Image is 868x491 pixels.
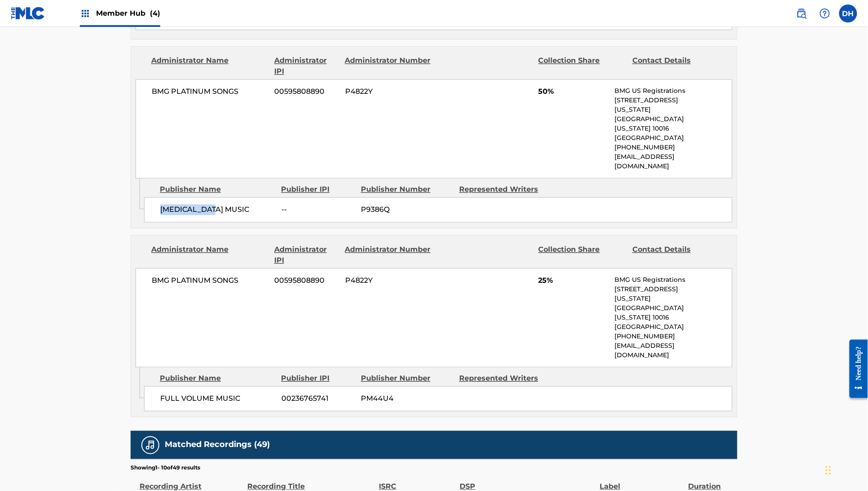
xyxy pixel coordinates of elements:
a: Public Search [793,4,811,22]
div: Represented Writers [459,373,551,384]
div: User Menu [839,4,857,22]
span: P9386Q [361,205,390,215]
img: search [796,8,807,19]
div: Publisher Name [160,184,274,195]
div: Publisher IPI [281,373,354,384]
span: 00595808890 [275,276,325,286]
p: [STREET_ADDRESS] [615,96,702,105]
div: Publisher Number [361,373,452,384]
div: Administrator Name [151,245,267,266]
p: [PHONE_NUMBER] [615,332,702,342]
div: Administrator Name [151,56,267,77]
span: P4822Y [345,87,373,97]
span: [MEDICAL_DATA] MUSIC [160,205,249,215]
span: 50% [539,87,554,97]
iframe: Resource Center [843,330,868,408]
p: [GEOGRAPHIC_DATA] [615,323,702,332]
div: Administrator IPI [274,56,338,77]
p: [EMAIL_ADDRESS][DOMAIN_NAME] [615,153,702,171]
img: Matched Recordings [145,440,156,451]
span: Member Hub [96,8,160,18]
span: BMG PLATINUM SONGS [152,87,238,97]
div: Collection Share [539,56,626,77]
p: [PHONE_NUMBER] [615,143,702,153]
span: (4) [150,9,160,18]
div: Administrator IPI [274,245,338,266]
h5: Matched Recordings (49) [165,440,270,450]
div: Administrator Number [345,56,432,77]
span: BMG PLATINUM SONGS [152,276,238,286]
span: 25% [539,276,553,286]
p: BMG US Registrations [615,87,702,96]
div: Help [816,4,834,22]
div: Administrator Number [345,245,432,266]
p: [GEOGRAPHIC_DATA] [615,134,702,143]
div: Drag [826,457,831,484]
p: BMG US Registrations [615,276,702,285]
span: P4822Y [345,276,373,286]
p: [US_STATE][GEOGRAPHIC_DATA][US_STATE] 10016 [615,105,702,134]
p: [EMAIL_ADDRESS][DOMAIN_NAME] [615,342,702,360]
div: Contact Details [632,56,719,77]
span: 00595808890 [275,87,325,97]
p: Showing 1 - 10 of 49 results [131,464,200,472]
div: Publisher Name [160,373,274,384]
p: [STREET_ADDRESS] [615,285,702,294]
img: help [820,8,830,19]
p: [US_STATE][GEOGRAPHIC_DATA][US_STATE] 10016 [615,294,702,323]
div: Publisher IPI [281,184,354,195]
img: Top Rightsholders [80,8,91,19]
span: -- [281,205,287,215]
iframe: Chat Widget [823,448,868,491]
span: FULL VOLUME MUSIC [160,394,240,404]
div: Publisher Number [361,184,452,195]
img: MLC Logo [11,7,45,20]
div: Collection Share [539,245,626,266]
div: Contact Details [632,245,719,266]
span: 00236765741 [281,394,329,404]
div: Represented Writers [459,184,551,195]
span: PM44U4 [361,394,394,404]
